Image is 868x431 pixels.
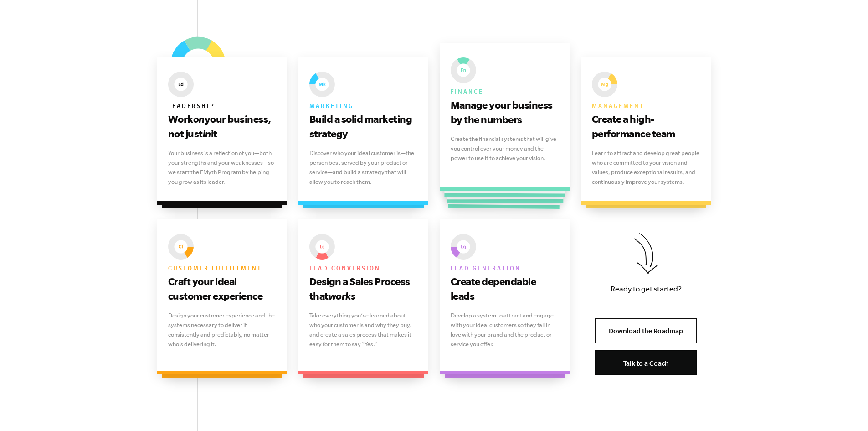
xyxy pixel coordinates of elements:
i: works [329,290,355,301]
span: Talk to a Coach [623,359,669,367]
img: Download the Roadmap [634,233,658,274]
div: Chat-Widget [822,387,868,431]
p: Your business is a reflection of you—both your strengths and your weaknesses—so we start the EMyt... [168,148,277,187]
a: Download the Roadmap [595,318,697,343]
h3: Design a Sales Process that [309,274,418,303]
p: Take everything you’ve learned about who your customer is and why they buy, and create a sales pr... [309,311,418,349]
p: Create the financial systems that will give you control over your money and the power to use it t... [451,134,559,163]
h6: Finance [451,87,559,98]
iframe: Chat Widget [822,387,868,431]
h6: Lead conversion [309,263,418,274]
i: in [203,128,211,139]
h3: Build a solid marketing strategy [309,112,418,141]
p: Design your customer experience and the systems necessary to deliver it consistently and predicta... [168,311,277,349]
h6: Marketing [309,101,418,112]
img: EMyth The Seven Essential Systems: Management [592,72,617,97]
a: Talk to a Coach [595,350,697,375]
h6: Lead generation [451,263,559,274]
h6: Leadership [168,101,277,112]
p: Discover who your ideal customer is—the person best served by your product or service—and build a... [309,148,418,187]
h3: Manage your business by the numbers [451,98,559,127]
h3: Craft your ideal customer experience [168,274,277,303]
i: on [193,113,205,125]
h6: Management [592,101,700,112]
img: EMyth The Seven Essential Systems: Lead generation [451,234,476,260]
p: Develop a system to attract and engage with your ideal customers so they fall in love with your b... [451,311,559,349]
img: EMyth The Seven Essential Systems: Customer fulfillment [168,234,194,260]
img: EMyth The Seven Essential Systems: Leadership [168,72,194,97]
img: EMyth The Seven Essential Systems: Marketing [309,72,335,97]
h3: Create a high-performance team [592,112,700,141]
p: Learn to attract and develop great people who are committed to your vision and values, produce ex... [592,148,700,187]
h3: Work your business, not just it [168,112,277,141]
img: EMyth The Seven Essential Systems: Lead conversion [309,234,335,260]
img: EMyth The Seven Essential Systems: Finance [451,57,476,83]
h6: Customer fulfillment [168,263,277,274]
h3: Create dependable leads [451,274,559,303]
p: Ready to get started? [595,283,697,295]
